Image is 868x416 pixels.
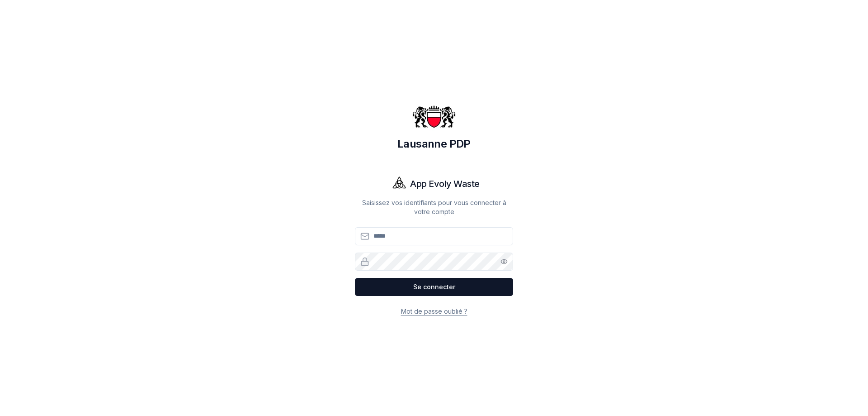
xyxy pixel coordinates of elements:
img: Evoly Logo [388,173,410,195]
p: Saisissez vos identifiants pour vous connecter à votre compte [355,198,513,216]
img: Lausanne PDP Logo [412,95,456,139]
h1: App Evoly Waste [410,177,480,190]
button: Se connecter [355,278,513,296]
a: Mot de passe oublié ? [401,307,467,315]
h1: Lausanne PDP [355,137,513,151]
